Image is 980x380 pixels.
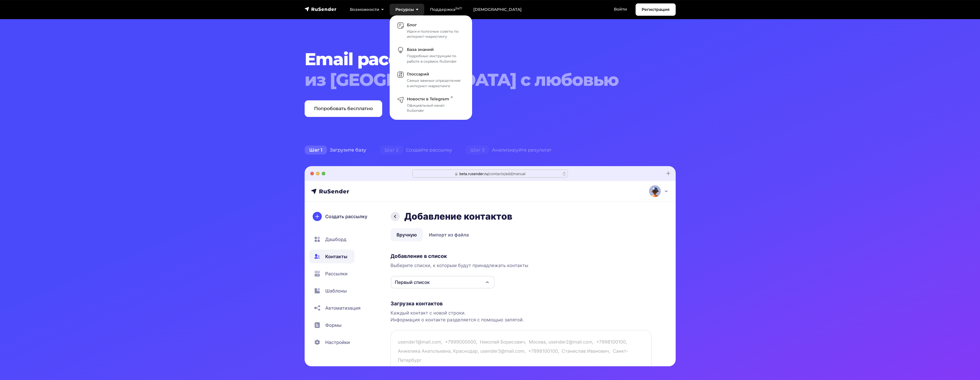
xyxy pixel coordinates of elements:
[407,22,417,27] span: Блог
[608,3,633,15] a: Войти
[455,7,462,10] sup: 24/7
[393,18,469,43] a: Блог Идеи и полезные советы по интернет–маркетингу
[407,71,429,77] span: Глоссарий
[393,92,469,117] a: Новости в Telegram Официальный канал RuSender
[407,78,462,89] div: Самые важные определения в интернет–маркетинге
[298,144,373,156] div: Загрузите базу
[390,4,424,15] a: Ресурсы
[305,69,644,90] div: из [GEOGRAPHIC_DATA] с любовью
[636,3,676,16] a: Регистрация
[407,47,434,52] span: База знаний
[305,49,644,90] h1: Email рассылки,
[305,100,382,117] a: Попробовать бесплатно
[466,146,489,155] span: Шаг 3
[393,68,469,92] a: Глоссарий Самые важные определения в интернет–маркетинге
[407,53,462,64] div: Подробные инструкции по работе в сервисе RuSender
[407,29,462,39] div: Идеи и полезные советы по интернет–маркетингу
[344,4,390,15] a: Возможности
[380,146,403,155] span: Шаг 2
[305,6,337,12] img: RuSender
[407,96,453,102] span: Новости в Telegram
[459,144,558,156] div: Анализируйте результат
[424,4,468,15] a: Поддержка24/7
[407,103,462,114] div: Официальный канал RuSender
[373,144,459,156] div: Создайте рассылку
[305,166,676,366] img: hero-01-min.png
[305,146,327,155] span: Шаг 1
[468,4,527,15] a: [DEMOGRAPHIC_DATA]
[393,43,469,67] a: База знаний Подробные инструкции по работе в сервисе RuSender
